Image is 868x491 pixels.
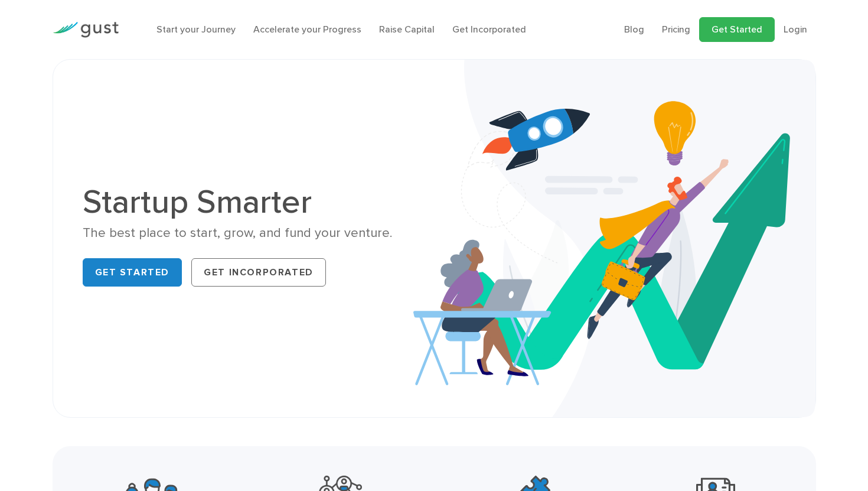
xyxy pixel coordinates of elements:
a: Pricing [662,24,690,35]
a: Get Started [83,258,182,287]
h1: Startup Smarter [83,186,426,219]
a: Login [784,24,807,35]
img: Gust Logo [53,22,119,38]
a: Blog [624,24,644,35]
a: Get Incorporated [191,258,326,287]
a: Get Incorporated [452,24,526,35]
img: Startup Smarter Hero [413,60,815,417]
a: Accelerate your Progress [253,24,361,35]
a: Get Started [699,17,775,42]
a: Start your Journey [156,24,236,35]
div: The best place to start, grow, and fund your venture. [83,225,426,242]
a: Raise Capital [379,24,435,35]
